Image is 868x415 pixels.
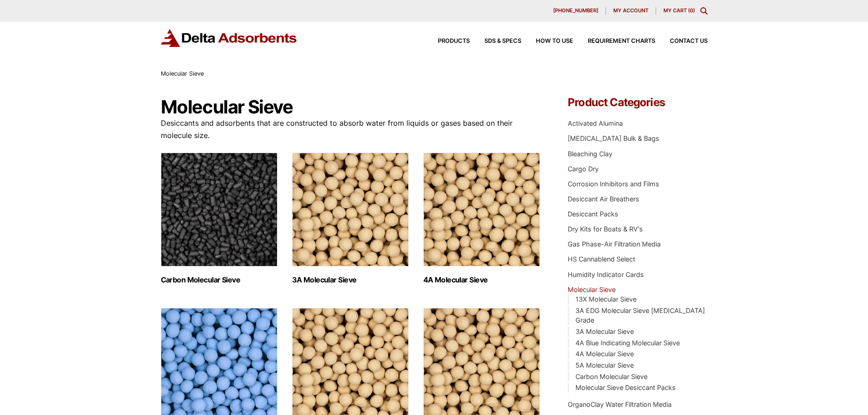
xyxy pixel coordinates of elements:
[484,38,521,44] span: SDS & SPECS
[568,180,659,188] a: Corrosion Inhibitors and Films
[521,38,573,44] a: How to Use
[292,276,409,284] h2: 3A Molecular Sieve
[470,38,521,44] a: SDS & SPECS
[161,117,541,142] p: Desiccants and adsorbents that are constructed to absorb water from liquids or gases based on the...
[568,97,707,108] h4: Product Categories
[292,153,409,284] a: Visit product category 3A Molecular Sieve
[568,150,612,158] a: Bleaching Clay
[575,350,634,358] a: 4A Molecular Sieve
[606,7,656,15] a: My account
[568,225,643,233] a: Dry Kits for Boats & RV's
[568,240,661,248] a: Gas Phase-Air Filtration Media
[568,255,635,263] a: HS Cannablend Select
[575,339,680,347] a: 4A Blue Indicating Molecular Sieve
[663,7,695,14] a: My Cart (0)
[670,38,708,44] span: Contact Us
[613,8,648,13] span: My account
[568,210,618,218] a: Desiccant Packs
[575,307,705,324] a: 3A EDG Molecular Sieve [MEDICAL_DATA] Grade
[588,38,655,44] span: Requirement Charts
[655,38,708,44] a: Contact Us
[568,286,616,293] a: Molecular Sieve
[553,8,598,13] span: [PHONE_NUMBER]
[423,153,540,266] img: 4A Molecular Sieve
[161,97,541,117] h1: Molecular Sieve
[568,271,644,278] a: Humidity Indicator Cards
[568,195,639,203] a: Desiccant Air Breathers
[423,38,470,44] a: Products
[161,70,204,77] span: Molecular Sieve
[161,276,277,284] h2: Carbon Molecular Sieve
[423,153,540,284] a: Visit product category 4A Molecular Sieve
[568,134,659,142] a: [MEDICAL_DATA] Bulk & Bags
[546,7,606,15] a: [PHONE_NUMBER]
[438,38,470,44] span: Products
[536,38,573,44] span: How to Use
[292,153,409,266] img: 3A Molecular Sieve
[575,384,676,391] a: Molecular Sieve Desiccant Packs
[161,29,298,47] img: Delta Adsorbents
[161,153,277,284] a: Visit product category Carbon Molecular Sieve
[568,119,623,127] a: Activated Alumina
[573,38,655,44] a: Requirement Charts
[575,328,634,335] a: 3A Molecular Sieve
[568,165,599,173] a: Cargo Dry
[575,373,647,380] a: Carbon Molecular Sieve
[575,295,637,303] a: 13X Molecular Sieve
[423,276,540,284] h2: 4A Molecular Sieve
[575,361,634,369] a: 5A Molecular Sieve
[700,7,708,15] div: Toggle Modal Content
[690,7,693,14] span: 0
[161,153,277,266] img: Carbon Molecular Sieve
[568,400,672,408] a: OrganoClay Water Filtration Media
